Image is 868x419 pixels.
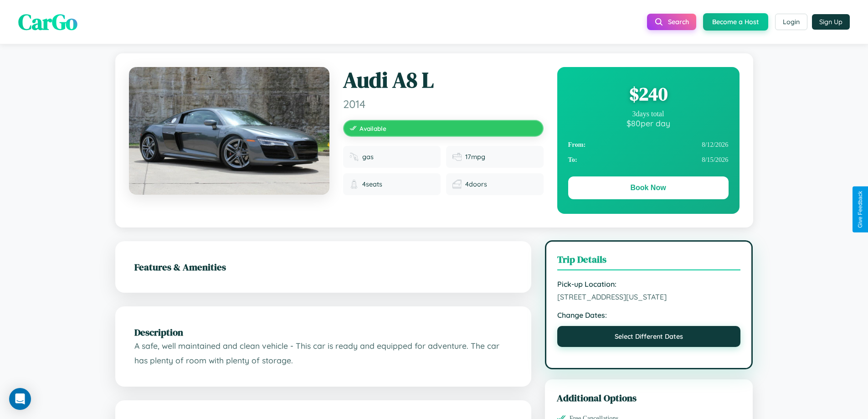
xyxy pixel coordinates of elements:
span: 4 doors [465,180,487,188]
strong: To: [568,156,577,164]
strong: From: [568,141,586,149]
h3: Additional Options [557,391,741,404]
strong: Pick-up Location: [557,279,741,289]
span: 17 mpg [465,153,485,161]
div: Open Intercom Messenger [9,388,31,410]
strong: Change Dates: [557,310,741,320]
img: Fuel type [349,152,359,161]
button: Sign Up [812,14,850,30]
span: Search [668,18,689,26]
span: 2014 [343,97,544,111]
span: [STREET_ADDRESS][US_STATE] [557,292,741,301]
button: Select Different Dates [557,326,741,347]
button: Book Now [568,176,729,199]
span: Available [360,124,386,132]
button: Search [647,14,696,30]
span: 4 seats [362,180,382,188]
div: Give Feedback [857,191,863,228]
div: 3 days total [568,110,729,118]
p: A safe, well maintained and clean vehicle - This car is ready and equipped for adventure. The car... [134,339,512,367]
span: gas [362,153,374,161]
div: $ 240 [568,82,729,106]
img: Audi A8 L 2014 [129,67,329,195]
div: 8 / 12 / 2026 [568,137,729,152]
span: CarGo [18,7,77,37]
h2: Features & Amenities [134,260,512,274]
img: Fuel efficiency [452,152,462,161]
h3: Trip Details [557,253,741,270]
img: Seats [349,180,359,189]
div: 8 / 15 / 2026 [568,152,729,167]
button: Login [775,14,807,30]
button: Become a Host [703,13,768,31]
div: $ 80 per day [568,118,729,128]
h2: Description [134,326,512,339]
img: Doors [452,180,462,189]
h1: Audi A8 L [343,67,544,93]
